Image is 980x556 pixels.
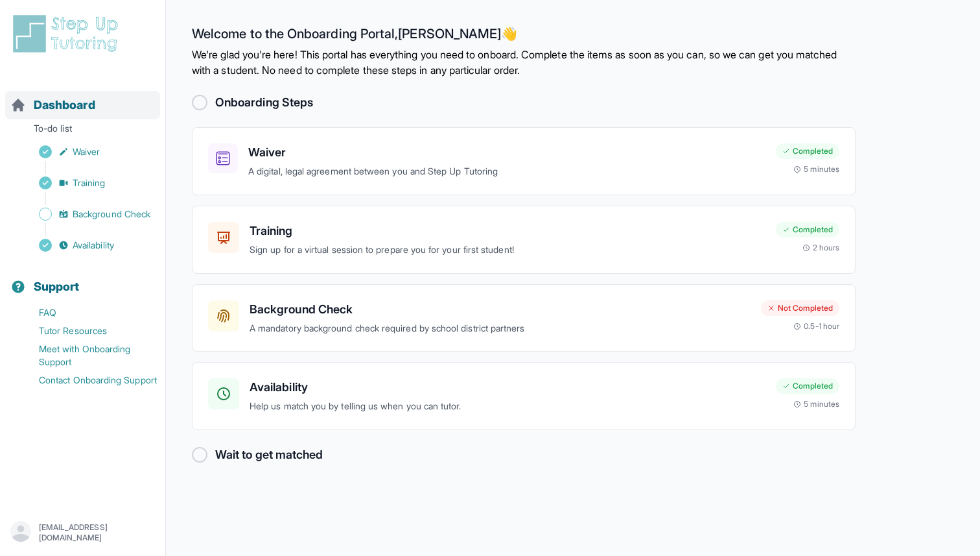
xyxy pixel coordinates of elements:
span: Dashboard [34,96,95,114]
div: 0.5-1 hour [793,321,839,332]
a: Availability [10,236,165,254]
a: FAQ [10,304,165,322]
div: 2 hours [802,243,840,253]
a: Background CheckA mandatory background check required by school district partnersNot Completed0.5... [192,284,856,352]
h2: Onboarding Steps [215,93,313,112]
div: Completed [776,378,839,394]
a: TrainingSign up for a virtual session to prepare you for your first student!Completed2 hours [192,206,856,274]
a: Training [10,174,165,192]
a: AvailabilityHelp us match you by telling us when you can tutor.Completed5 minutes [192,362,856,430]
a: Meet with Onboarding Support [10,340,165,371]
div: Completed [776,222,839,237]
span: Background Check [73,208,150,221]
a: Waiver [10,143,165,161]
span: Support [34,278,80,296]
p: A mandatory background check required by school district partners [250,321,751,336]
img: logo [10,13,126,54]
a: Background Check [10,205,165,223]
div: Not Completed [761,300,839,316]
button: [EMAIL_ADDRESS][DOMAIN_NAME] [10,521,155,544]
h2: Welcome to the Onboarding Portal, [PERSON_NAME] 👋 [192,26,856,47]
a: Tutor Resources [10,322,165,340]
p: A digital, legal agreement between you and Step Up Tutoring [248,164,765,179]
a: WaiverA digital, legal agreement between you and Step Up TutoringCompleted5 minutes [192,127,856,195]
button: Support [5,257,160,301]
span: Availability [73,239,114,252]
div: 5 minutes [793,164,839,175]
h3: Waiver [248,143,765,162]
div: 5 minutes [793,399,839,409]
p: Sign up for a virtual session to prepare you for your first student! [250,243,765,258]
h3: Background Check [250,300,751,319]
p: To-do list [5,122,160,140]
p: We're glad you're here! This portal has everything you need to onboard. Complete the items as soo... [192,47,856,78]
a: Contact Onboarding Support [10,371,165,389]
p: [EMAIL_ADDRESS][DOMAIN_NAME] [39,522,155,543]
p: Help us match you by telling us when you can tutor. [250,399,765,414]
span: Waiver [73,145,100,158]
h2: Wait to get matched [215,446,323,464]
h3: Training [250,222,765,240]
a: Dashboard [10,96,95,114]
span: Training [73,176,106,189]
button: Dashboard [5,75,160,119]
h3: Availability [250,378,765,396]
div: Completed [776,143,839,159]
